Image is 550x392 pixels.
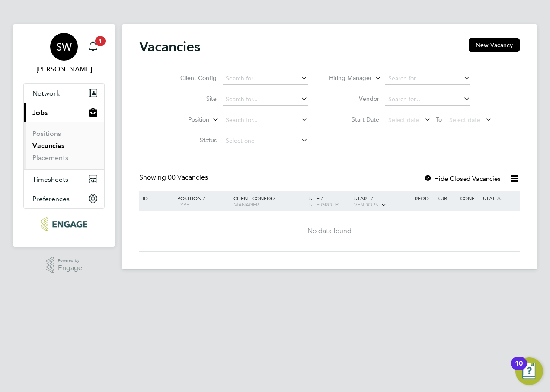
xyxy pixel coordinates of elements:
[32,154,68,162] a: Placements
[385,73,470,85] input: Search for...
[354,201,378,208] span: Vendors
[41,217,87,231] img: ncclondon-logo-retina.png
[412,191,435,206] div: Reqd
[177,201,189,208] span: Type
[223,73,308,85] input: Search for...
[458,191,480,206] div: Conf
[515,363,523,375] div: 10
[433,114,444,125] span: To
[385,93,470,106] input: Search for...
[322,74,372,83] label: Hiring Manager
[167,74,217,82] label: Client Config
[329,116,379,123] label: Start Date
[233,201,259,208] span: Manager
[435,191,458,206] div: Sub
[58,264,82,272] span: Engage
[139,38,200,55] h2: Vacancies
[32,175,68,183] span: Timesheets
[56,41,72,52] span: SW
[231,191,307,212] div: Client Config /
[24,103,104,122] button: Jobs
[32,109,48,117] span: Jobs
[139,173,210,182] div: Showing
[32,195,70,203] span: Preferences
[223,114,308,126] input: Search for...
[424,174,501,183] label: Hide Closed Vacancies
[23,64,105,74] span: Silka Warrick-Akerele
[307,191,352,212] div: Site /
[168,173,208,182] span: 00 Vacancies
[23,217,105,231] a: Go to home page
[481,191,518,206] div: Status
[95,36,106,46] span: 1
[58,257,82,264] span: Powered by
[167,95,217,103] label: Site
[32,89,60,97] span: Network
[23,33,105,74] a: SW[PERSON_NAME]
[171,191,231,212] div: Position /
[141,191,171,206] div: ID
[160,116,209,124] label: Position
[32,129,61,138] a: Positions
[13,24,115,247] nav: Main navigation
[24,122,104,169] div: Jobs
[84,33,102,61] a: 1
[388,116,419,124] span: Select date
[24,170,104,189] button: Timesheets
[309,201,339,208] span: Site Group
[167,136,217,144] label: Status
[469,38,520,52] button: New Vacancy
[141,227,518,236] div: No data found
[223,93,308,106] input: Search for...
[24,189,104,208] button: Preferences
[449,116,480,124] span: Select date
[223,135,308,147] input: Select one
[32,141,64,150] a: Vacancies
[515,357,543,385] button: Open Resource Center, 10 new notifications
[46,257,83,273] a: Powered byEngage
[24,84,104,103] button: Network
[352,191,412,212] div: Start /
[329,95,379,103] label: Vendor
